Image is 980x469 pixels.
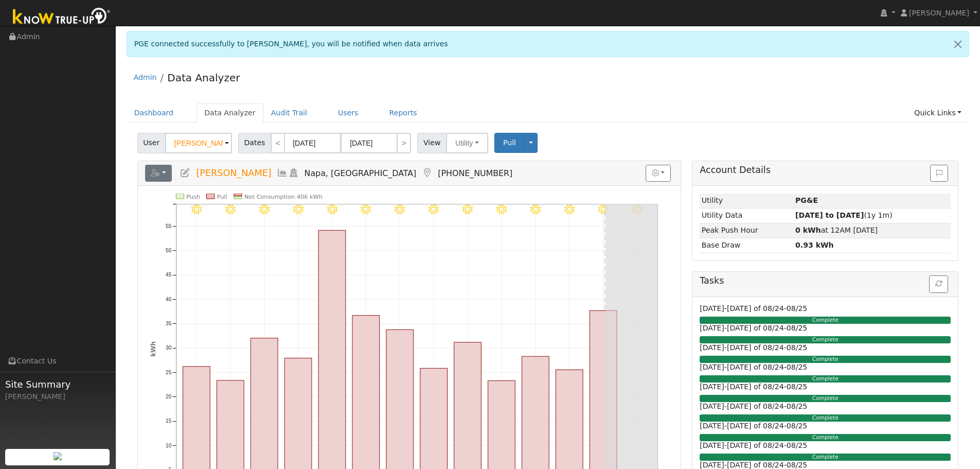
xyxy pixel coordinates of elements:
h6: [DATE]-[DATE] of 08/24-08/25 [700,441,951,450]
text: 30 [166,345,172,351]
a: Login As (last Never) [288,168,299,178]
h6: [DATE]-[DATE] of 08/24-08/25 [700,343,951,352]
text: Net Consumption 406 kWh [244,193,323,200]
img: retrieve [54,452,62,460]
a: Data Analyzer [197,103,263,123]
text: 45 [166,272,172,277]
a: Audit Trail [263,103,315,123]
i: 8/12 - Clear [463,204,473,215]
a: < [271,133,285,153]
strong: ID: 17189045, authorized: 08/18/25 [795,196,818,204]
div: [PERSON_NAME] [5,391,110,402]
text: 35 [166,321,172,326]
i: 8/08 - Clear [327,204,337,215]
a: Close [947,31,969,57]
h6: [DATE]-[DATE] of 08/24-08/25 [700,422,951,430]
td: Base Draw [700,238,793,253]
i: 8/04 - Clear [191,204,202,215]
i: 8/14 - Clear [530,204,541,215]
text: Push [186,193,200,200]
span: Pull [503,138,516,147]
text: 15 [166,418,172,424]
div: Complete [700,395,951,402]
div: Complete [700,317,951,324]
span: [PHONE_NUMBER] [438,168,512,178]
span: View [417,133,447,153]
i: 8/15 - Clear [564,204,575,215]
i: 8/16 - Clear [598,204,609,215]
a: Users [330,103,366,123]
span: Site Summary [5,377,110,391]
i: 8/05 - Clear [225,204,236,215]
span: User [137,133,166,153]
i: 8/06 - Clear [259,204,270,215]
td: Utility Data [700,208,793,223]
button: Pull [494,133,525,153]
strong: 0 kWh [795,226,821,234]
text: 10 [166,443,172,448]
i: 8/13 - Clear [497,204,507,215]
i: 8/11 - Clear [429,204,439,215]
div: Complete [700,356,951,363]
strong: [DATE] to [DATE] [795,211,864,219]
span: [PERSON_NAME] [909,9,969,17]
text: 55 [166,223,172,229]
a: > [397,133,411,153]
button: Issue History [930,165,948,182]
text: kWh [150,341,157,357]
span: Napa, [GEOGRAPHIC_DATA] [305,168,417,178]
button: Utility [446,133,488,153]
span: Dates [238,133,271,153]
a: Edit User (35665) [180,168,191,178]
img: Know True-Up [8,6,116,29]
text: Pull [217,193,227,200]
div: PGE connected successfully to [PERSON_NAME], you will be notified when data arrives [127,31,970,57]
div: Complete [700,454,951,461]
button: Refresh [929,275,948,293]
span: [PERSON_NAME] [196,168,271,178]
h6: [DATE]-[DATE] of 08/24-08/25 [700,304,951,313]
a: Map [421,168,433,178]
text: 25 [166,370,172,375]
i: 8/10 - Clear [395,204,405,215]
text: 40 [166,297,172,302]
h6: [DATE]-[DATE] of 08/24-08/25 [700,383,951,391]
td: at 12AM [DATE] [794,223,951,238]
text: 50 [166,248,172,253]
div: Complete [700,336,951,343]
div: Complete [700,375,951,383]
h5: Tasks [700,275,951,286]
a: Reports [382,103,425,123]
h6: [DATE]-[DATE] of 08/24-08/25 [700,363,951,372]
a: Multi-Series Graph [277,168,288,178]
i: 8/09 - Clear [361,204,371,215]
h5: Account Details [700,165,951,176]
a: Admin [134,73,157,81]
i: 8/07 - Clear [293,204,304,215]
text: 20 [166,394,172,399]
div: Complete [700,414,951,422]
span: (1y 1m) [795,211,893,219]
h6: [DATE]-[DATE] of 08/24-08/25 [700,402,951,411]
h6: [DATE]-[DATE] of 08/24-08/25 [700,324,951,333]
a: Data Analyzer [167,72,240,84]
strong: 0.93 kWh [795,241,834,249]
input: Select a User [165,133,232,153]
a: Quick Links [906,103,969,123]
td: Peak Push Hour [700,223,793,238]
a: Dashboard [127,103,182,123]
div: Complete [700,434,951,441]
td: Utility [700,194,793,209]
